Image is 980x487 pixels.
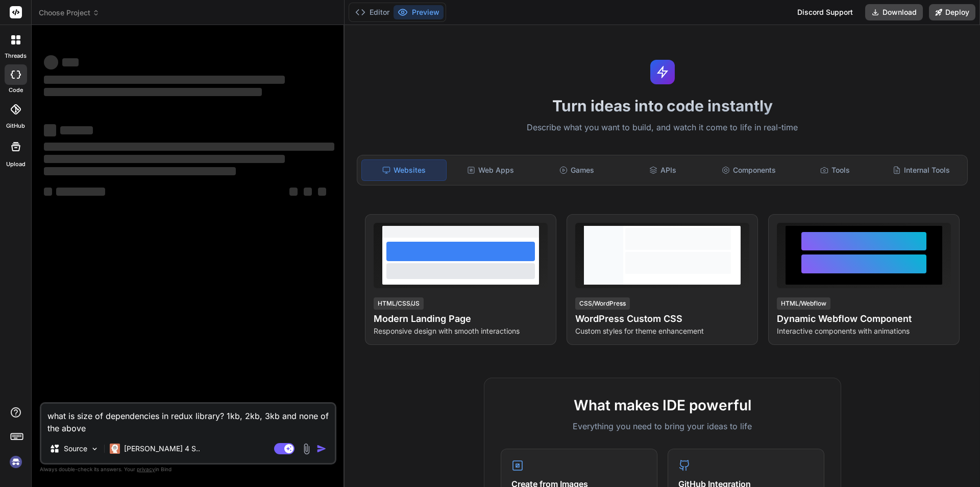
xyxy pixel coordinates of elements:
[449,159,533,181] div: Web Apps
[7,453,24,471] img: signin
[777,326,951,336] p: Interactive components with animations
[374,312,548,326] h4: Modern Landing Page
[44,124,56,136] span: ‌
[777,312,951,326] h4: Dynamic Webflow Component
[316,444,327,454] img: icon
[394,5,444,19] button: Preview
[501,420,824,432] p: Everything you need to bring your ideas to life
[62,58,79,66] span: ‌
[44,55,58,69] span: ‌
[39,8,100,18] span: Choose Project
[304,188,312,196] span: ‌
[40,465,336,474] p: Always double-check its answers. Your in Bind
[44,155,285,163] span: ‌
[124,444,200,454] p: [PERSON_NAME] 4 S..
[289,188,298,196] span: ‌
[707,159,791,181] div: Components
[90,445,99,453] img: Pick Models
[44,167,236,175] span: ‌
[793,159,877,181] div: Tools
[44,143,334,151] span: ‌
[44,76,285,84] span: ‌
[64,444,87,454] p: Source
[301,443,312,455] img: attachment
[56,188,105,196] span: ‌
[351,97,974,115] h1: Turn ideas into code instantly
[501,395,824,416] h2: What makes IDE powerful
[535,159,619,181] div: Games
[374,297,424,310] div: HTML/CSS/JS
[879,159,963,181] div: Internal Tools
[929,4,975,20] button: Deploy
[318,188,326,196] span: ‌
[60,126,93,134] span: ‌
[575,297,630,310] div: CSS/WordPress
[621,159,705,181] div: APIs
[575,312,749,326] h4: WordPress Custom CSS
[44,188,52,196] span: ‌
[41,404,335,434] textarea: what is size of dependencies in redux library? 1kb, 2kb, 3kb and none of the above
[137,466,155,472] span: privacy
[575,326,749,336] p: Custom styles for theme enhancement
[110,444,120,454] img: Claude 4 Sonnet
[6,160,26,169] label: Upload
[351,121,974,134] p: Describe what you want to build, and watch it come to life in real-time
[44,88,262,96] span: ‌
[351,5,394,19] button: Editor
[865,4,923,20] button: Download
[5,52,27,60] label: threads
[9,86,23,95] label: code
[374,326,548,336] p: Responsive design with smooth interactions
[777,297,830,310] div: HTML/Webflow
[361,159,447,181] div: Websites
[791,4,859,20] div: Discord Support
[6,122,25,130] label: GitHub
